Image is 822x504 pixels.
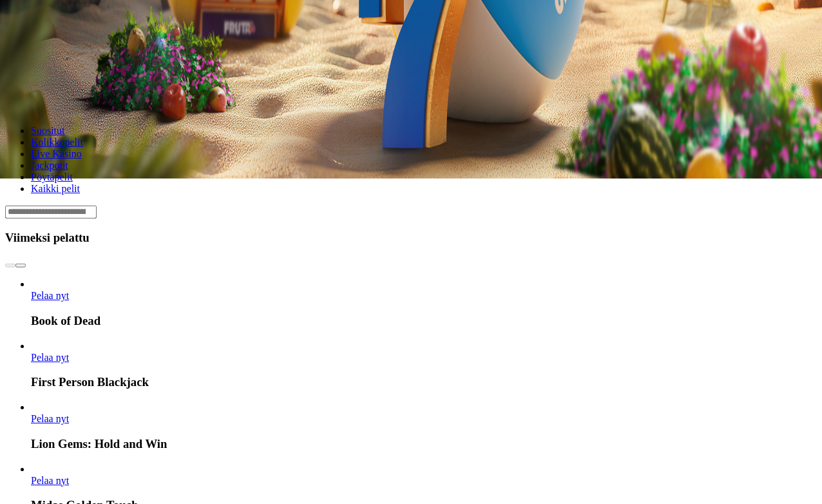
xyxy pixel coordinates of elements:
a: Lion Gems: Hold and Win [31,413,69,424]
a: Jackpotit [31,160,68,171]
article: First Person Blackjack [31,340,817,390]
a: Live Kasino [31,148,82,159]
article: Lion Gems: Hold and Win [31,402,817,451]
a: Midas Golden Touch [31,475,69,486]
h3: Book of Dead [31,314,817,328]
span: Pelaa nyt [31,352,69,363]
input: Search [5,206,97,218]
h3: Viimeksi pelattu [5,231,817,245]
h3: Lion Gems: Hold and Win [31,437,817,451]
span: Pelaa nyt [31,413,69,424]
button: prev slide [5,264,15,267]
span: Kaikki pelit [31,183,80,194]
a: Book of Dead [31,290,69,301]
a: Kolikkopelit [31,137,83,148]
a: Pöytäpelit [31,171,73,182]
a: First Person Blackjack [31,352,69,363]
a: Suositut [31,125,64,136]
nav: Lobby [5,103,817,195]
h3: First Person Blackjack [31,375,817,389]
article: Book of Dead [31,278,817,328]
span: Pelaa nyt [31,290,69,301]
header: Lobby [5,103,817,218]
button: next slide [15,264,26,267]
span: Pelaa nyt [31,475,69,486]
